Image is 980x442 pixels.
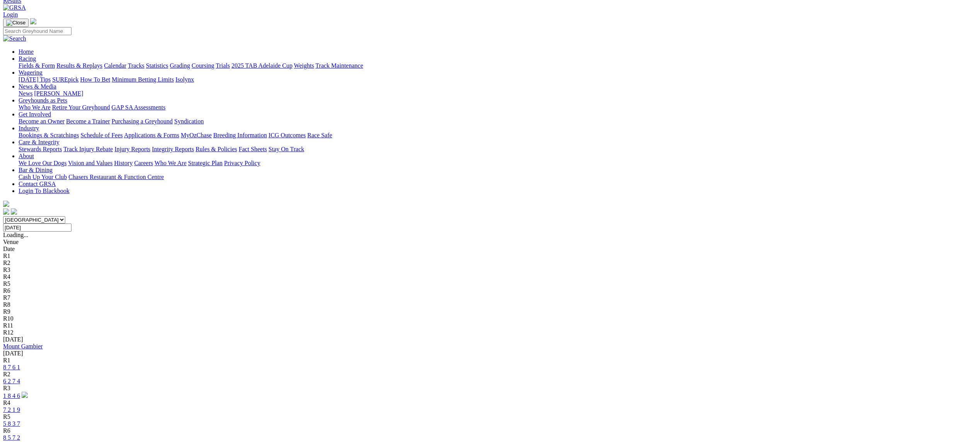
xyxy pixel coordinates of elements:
[19,139,59,145] a: Care & Integrity
[213,132,267,138] a: Breeding Information
[6,20,25,26] img: Close
[3,385,977,392] div: R3
[3,232,28,238] span: Loading...
[22,392,28,398] img: play-circle.svg
[3,208,9,215] img: facebook.svg
[3,280,977,287] div: R5
[80,76,110,83] a: How To Bet
[19,125,39,131] a: Industry
[181,132,212,138] a: MyOzChase
[3,201,9,207] img: logo-grsa-white.png
[112,104,166,111] a: GAP SA Assessments
[19,83,56,90] a: News & Media
[19,118,65,125] a: Become an Owner
[3,308,977,315] div: R9
[3,19,29,27] button: Toggle navigation
[3,350,977,357] div: [DATE]
[268,146,304,152] a: Stay On Track
[3,336,977,343] div: [DATE]
[128,62,144,69] a: Tracks
[3,364,20,370] a: 8 7 6 1
[3,253,977,259] div: R1
[268,132,306,138] a: ICG Outcomes
[188,160,222,166] a: Strategic Plan
[63,146,113,152] a: Track Injury Rebate
[175,76,194,83] a: Isolynx
[19,160,66,166] a: We Love Our Dogs
[3,239,977,246] div: Venue
[19,48,34,55] a: Home
[30,18,36,24] img: logo-grsa-white.png
[3,343,43,350] a: Mount Gambier
[152,146,194,152] a: Integrity Reports
[114,146,150,152] a: Injury Reports
[19,174,67,180] a: Cash Up Your Club
[68,160,112,166] a: Vision and Values
[19,160,977,167] div: About
[19,62,55,69] a: Fields & Form
[3,224,71,232] input: Select date
[19,111,51,118] a: Get Involved
[294,62,314,69] a: Weights
[216,62,230,69] a: Trials
[3,35,26,42] img: Search
[112,76,174,83] a: Minimum Betting Limits
[52,76,78,83] a: SUREpick
[3,420,20,427] a: 5 8 3 7
[19,118,977,125] div: Get Involved
[3,357,977,364] div: R1
[19,90,32,97] a: News
[3,322,977,329] div: R11
[52,104,110,111] a: Retire Your Greyhound
[3,427,977,434] div: R6
[316,62,363,69] a: Track Maintenance
[19,174,977,181] div: Bar & Dining
[19,153,34,159] a: About
[19,146,62,152] a: Stewards Reports
[3,246,977,253] div: Date
[19,132,79,138] a: Bookings & Scratchings
[134,160,153,166] a: Careers
[19,104,977,111] div: Greyhounds as Pets
[3,294,977,301] div: R7
[66,118,110,125] a: Become a Trainer
[3,273,977,280] div: R4
[3,434,20,441] a: 8 5 7 2
[195,146,237,152] a: Rules & Policies
[19,104,51,111] a: Who We Are
[3,378,20,384] a: 6 2 7 4
[3,371,977,378] div: R2
[19,90,977,97] div: News & Media
[3,287,977,294] div: R6
[19,188,70,194] a: Login To Blackbook
[170,62,190,69] a: Grading
[19,181,56,187] a: Contact GRSA
[3,413,977,420] div: R5
[3,393,20,399] a: 1 8 4 6
[3,27,71,35] input: Search
[112,118,173,125] a: Purchasing a Greyhound
[3,259,977,266] div: R2
[192,62,214,69] a: Coursing
[239,146,267,152] a: Fact Sheets
[114,160,132,166] a: History
[104,62,126,69] a: Calendar
[34,90,83,97] a: [PERSON_NAME]
[3,266,977,273] div: R3
[19,76,51,83] a: [DATE] Tips
[19,97,67,104] a: Greyhounds as Pets
[307,132,332,138] a: Race Safe
[224,160,260,166] a: Privacy Policy
[56,62,102,69] a: Results & Replays
[3,406,20,413] a: 7 2 1 9
[3,329,977,336] div: R12
[19,146,977,153] div: Care & Integrity
[19,69,42,76] a: Wagering
[155,160,187,166] a: Who We Are
[3,315,977,322] div: R10
[3,4,26,11] img: GRSA
[19,76,977,83] div: Wagering
[19,132,977,139] div: Industry
[231,62,292,69] a: 2025 TAB Adelaide Cup
[68,174,164,180] a: Chasers Restaurant & Function Centre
